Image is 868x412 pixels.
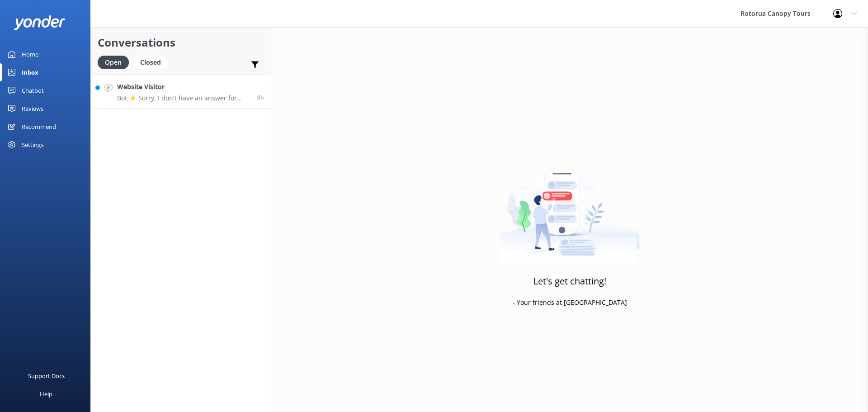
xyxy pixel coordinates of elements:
[98,34,264,51] h2: Conversations
[40,385,52,403] div: Help
[28,367,65,385] div: Support Docs
[98,57,133,67] a: Open
[117,82,250,92] h4: Website Visitor
[133,56,168,69] div: Closed
[533,274,606,289] h3: Let's get chatting!
[91,75,271,109] a: Website VisitorBot:⚡ Sorry, I don't have an answer for that. Could you please try and rephrase yo...
[133,57,172,67] a: Closed
[22,45,38,63] div: Home
[513,298,627,308] p: - Your friends at [GEOGRAPHIC_DATA]
[22,118,56,136] div: Recommend
[22,99,43,118] div: Reviews
[500,150,640,263] img: artwork of a man stealing a conversation from at giant smartphone
[22,63,38,81] div: Inbox
[22,81,44,99] div: Chatbot
[257,94,264,101] span: Sep 03 2025 02:03am (UTC +12:00) Pacific/Auckland
[14,15,66,30] img: yonder-white-logo.png
[22,136,43,154] div: Settings
[98,56,129,69] div: Open
[117,94,250,102] p: Bot: ⚡ Sorry, I don't have an answer for that. Could you please try and rephrase your question? A...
